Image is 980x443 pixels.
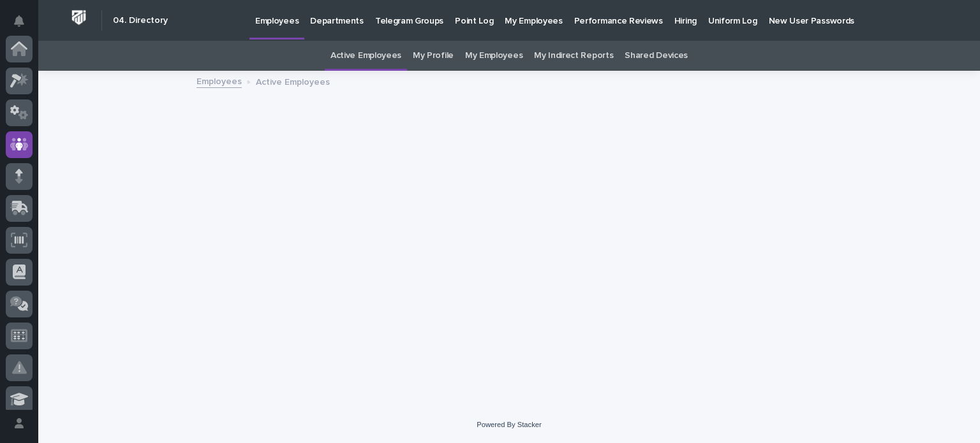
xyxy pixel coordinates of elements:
[625,41,688,71] a: Shared Devices
[330,41,401,71] a: Active Employees
[67,6,91,29] img: Workspace Logo
[6,8,33,34] button: Notifications
[197,73,242,88] a: Employees
[534,41,613,71] a: My Indirect Reports
[465,41,523,71] a: My Employees
[16,15,33,36] div: Notifications
[413,41,454,71] a: My Profile
[477,421,541,428] a: Powered By Stacker
[256,74,330,88] p: Active Employees
[113,15,168,26] h2: 04. Directory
